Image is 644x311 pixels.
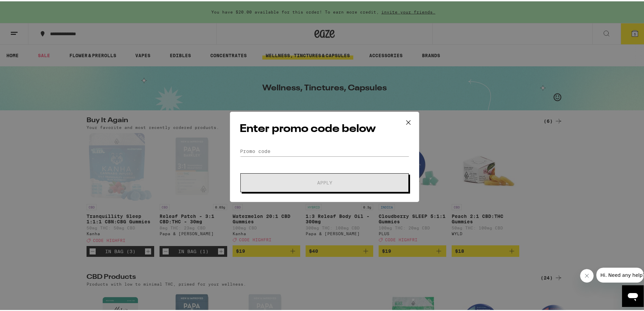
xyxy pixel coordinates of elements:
[4,5,49,10] span: Hi. Need any help?
[580,268,594,281] iframe: Close message
[317,179,332,184] span: Apply
[622,284,644,306] iframe: Button to launch messaging window
[240,145,409,155] input: Promo code
[240,120,409,135] h2: Enter promo code below
[240,172,409,191] button: Apply
[596,266,644,281] iframe: Message from company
